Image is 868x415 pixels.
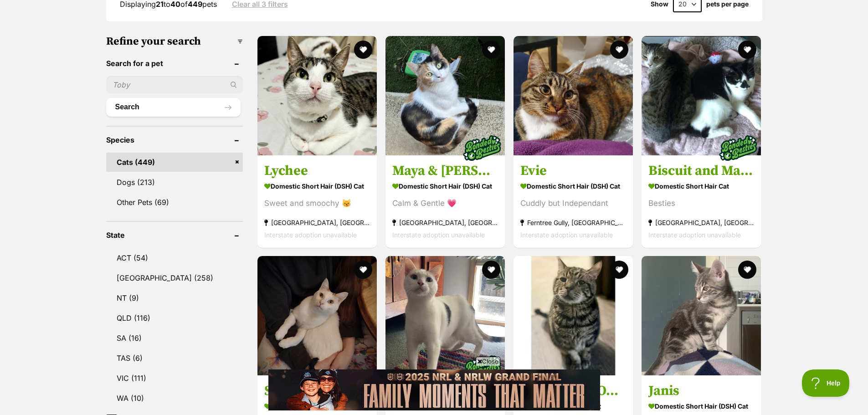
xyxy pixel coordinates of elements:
strong: Domestic Short Hair Cat [264,400,370,413]
button: Search [106,98,241,116]
button: favourite [354,261,372,279]
div: Besties [648,197,754,209]
strong: Domestic Short Hair (DSH) Cat [520,179,626,192]
img: bonded besties [459,345,505,391]
button: favourite [354,41,372,59]
img: 4487 - Dennis - Domestic Short Hair Cat [514,256,633,375]
span: Interstate adoption unavailable [520,231,613,238]
h3: Refine your search [106,35,243,48]
strong: Domestic Short Hair Cat [648,179,754,192]
span: Interstate adoption unavailable [648,231,741,238]
img: Janis - Domestic Short Hair (DSH) Cat [642,256,761,375]
a: [GEOGRAPHIC_DATA] (258) [106,268,243,287]
label: pets per page [706,0,749,8]
strong: Ferntree Gully, [GEOGRAPHIC_DATA] [520,216,626,228]
strong: Domestic Short Hair (DSH) Cat [648,400,754,413]
button: favourite [482,261,500,279]
img: Lychee - Domestic Short Hair (DSH) Cat [257,36,377,155]
span: Interstate adoption unavailable [392,231,485,238]
div: Cuddly but Independant [520,197,626,209]
a: Other Pets (69) [106,193,243,212]
a: ACT (54) [106,248,243,267]
button: favourite [610,261,628,279]
button: favourite [482,41,500,59]
img: Spice - Domestic Short Hair Cat [257,256,377,375]
strong: [GEOGRAPHIC_DATA], [GEOGRAPHIC_DATA] [648,216,754,228]
img: adc.png [130,0,136,7]
header: Search for a pet [106,59,243,67]
strong: [GEOGRAPHIC_DATA], [GEOGRAPHIC_DATA] [392,216,498,228]
strong: [GEOGRAPHIC_DATA], [GEOGRAPHIC_DATA] [264,216,370,228]
header: Species [106,136,243,144]
a: Lychee Domestic Short Hair (DSH) Cat Sweet and smoochy 😽 [GEOGRAPHIC_DATA], [GEOGRAPHIC_DATA] Int... [257,155,377,247]
button: favourite [610,41,628,59]
button: favourite [739,41,757,59]
h3: Biscuit and Marble [648,162,754,179]
img: Biscuit and Marble - Domestic Short Hair Cat [642,36,761,155]
iframe: Help Scout Beacon - Open [802,369,850,397]
img: adc.png [325,0,331,7]
h3: Evie [520,162,626,179]
a: Dogs (213) [106,173,243,192]
a: TAS (6) [106,348,243,368]
a: Cats (449) [106,153,243,172]
img: Maya & Morgan🌻🌼 - Domestic Short Hair (DSH) Cat [385,36,505,155]
strong: Domestic Short Hair (DSH) Cat [264,179,370,192]
h3: Maya & [PERSON_NAME]🌻🌼 [392,162,498,179]
a: Maya & [PERSON_NAME]🌻🌼 Domestic Short Hair (DSH) Cat Calm & Gentle 💗 [GEOGRAPHIC_DATA], [GEOGRAPH... [385,155,505,247]
h3: Lychee [264,162,370,179]
img: Evie - Domestic Short Hair (DSH) Cat [514,36,633,155]
strong: Domestic Short Hair (DSH) Cat [392,179,498,192]
span: Show [651,0,668,8]
button: favourite [739,261,757,279]
a: QLD (116) [106,308,243,328]
img: Sofie and Monty - Domestic Short Hair Cat [385,256,505,375]
span: Interstate adoption unavailable [264,231,357,238]
a: Biscuit and Marble Domestic Short Hair Cat Besties [GEOGRAPHIC_DATA], [GEOGRAPHIC_DATA] Interstat... [642,155,761,247]
div: Sweet and smoochy 😽 [264,197,370,209]
header: State [106,231,243,239]
a: VIC (111) [106,369,243,388]
a: Evie Domestic Short Hair (DSH) Cat Cuddly but Independant Ferntree Gully, [GEOGRAPHIC_DATA] Inter... [514,155,633,247]
iframe: Advertisement [268,369,600,410]
h3: Spice [264,382,370,400]
a: WA (10) [106,389,243,408]
input: Toby [106,76,243,93]
span: Close [476,357,500,366]
a: SA (16) [106,328,243,348]
div: Calm & Gentle 💗 [392,197,498,209]
h3: Janis [648,382,754,400]
img: bonded besties [716,125,761,170]
a: NT (9) [106,288,243,307]
img: bonded besties [459,125,505,170]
